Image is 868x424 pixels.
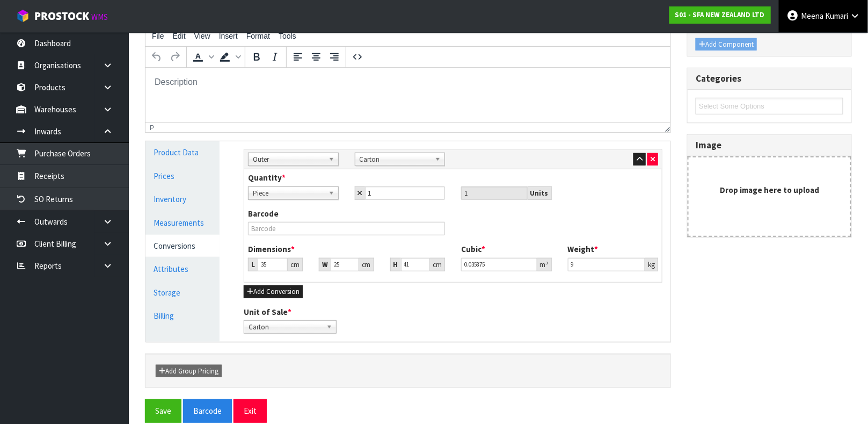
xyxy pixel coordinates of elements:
div: cm [359,258,374,271]
span: Meena [801,11,823,21]
a: Measurements [145,212,220,234]
h3: Categories [696,74,843,84]
div: Text color [189,48,216,66]
div: Background color [216,48,243,66]
strong: L [251,260,255,269]
button: Align center [307,48,325,66]
button: Add Conversion [244,285,303,298]
a: S01 - SFA NEW ZEALAND LTD [669,6,771,24]
input: Child Qty [365,186,446,200]
a: Inventory [145,188,220,210]
strong: S01 - SFA NEW ZEALAND LTD [675,10,765,19]
input: Unit Qty [461,186,528,200]
input: Length [258,258,288,271]
div: p [150,124,154,132]
input: Cubic [461,258,537,271]
strong: Units [530,189,549,198]
span: File [152,32,164,40]
button: Undo [148,48,166,66]
button: Save [145,399,181,422]
button: Redo [166,48,184,66]
button: Bold [247,48,266,66]
input: Weight [568,258,646,271]
a: Storage [145,282,220,304]
span: View [194,32,210,40]
input: Height [401,258,430,271]
span: Edit [173,32,186,40]
span: Insert [219,32,238,40]
span: Tools [279,32,296,40]
button: Barcode [183,399,232,422]
iframe: Rich Text Area. Press ALT-0 for help. [145,68,670,123]
span: ProStock [34,9,89,23]
button: Add Component [696,38,757,51]
strong: W [322,260,328,269]
strong: H [393,260,398,269]
button: Align left [289,48,307,66]
div: cm [288,258,303,271]
a: Attributes [145,258,220,280]
strong: Drop image here to upload [720,185,819,195]
span: Outer [253,153,324,166]
a: Billing [145,305,220,327]
a: Prices [145,165,220,187]
span: Format [246,32,270,40]
a: Conversions [145,235,220,257]
span: Piece [253,187,324,200]
div: cm [430,258,445,271]
input: Width [331,258,359,271]
div: Resize [662,123,671,132]
label: Unit of Sale [244,306,291,318]
button: Exit [234,399,267,422]
a: Product Data [145,141,220,163]
button: Source code [348,48,367,66]
label: Cubic [461,243,485,255]
span: Carton [249,321,322,334]
small: WMS [91,12,108,22]
input: Barcode [248,222,445,235]
span: Carton [360,153,431,166]
img: cube-alt.png [16,9,30,23]
button: Add Group Pricing [156,365,222,378]
label: Weight [568,243,599,255]
label: Barcode [248,208,279,219]
label: Quantity [248,172,286,183]
button: Align right [325,48,344,66]
button: Italic [266,48,284,66]
h3: Image [696,140,843,150]
span: Kumari [825,11,848,21]
label: Dimensions [248,243,295,255]
div: m³ [537,258,552,271]
div: kg [645,258,658,271]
